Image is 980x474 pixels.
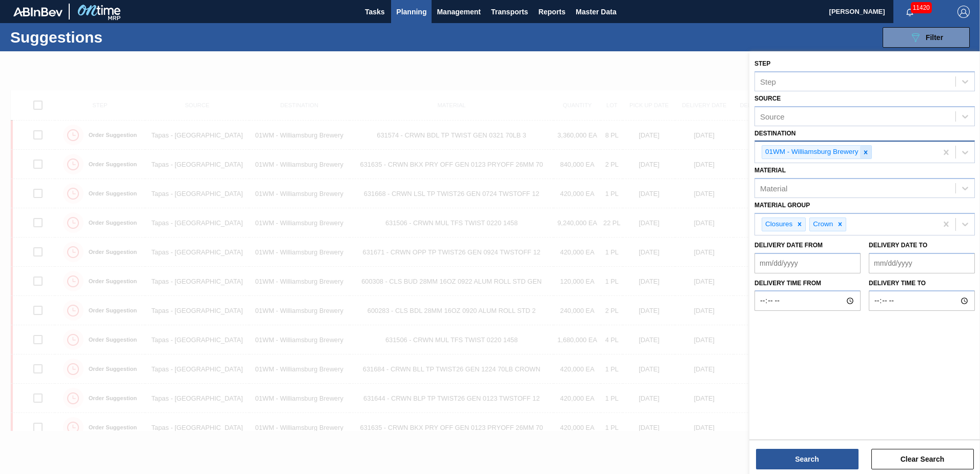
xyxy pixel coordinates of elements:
span: Master Data [576,6,616,18]
span: 11420 [911,2,932,13]
span: Filter [926,33,943,42]
label: Material Group [754,202,810,209]
div: Material [760,184,787,193]
label: Delivery time from [754,276,861,291]
span: Planning [396,6,426,18]
input: mm/dd/yyyy [869,253,975,273]
input: mm/dd/yyyy [754,253,861,273]
button: Notifications [893,5,926,19]
label: Delivery Date to [869,242,927,249]
label: Delivery time to [869,276,975,291]
button: Filter [883,27,970,48]
img: Logout [957,6,970,18]
div: 01WM - Williamsburg Brewery [762,146,860,159]
span: Management [437,6,481,18]
label: Destination [754,130,795,137]
span: Transports [491,6,528,18]
label: Source [754,95,781,102]
div: Source [760,112,785,121]
label: Delivery Date from [754,242,823,249]
h1: Suggestions [10,31,192,43]
label: Material [754,167,786,174]
div: Step [760,77,776,86]
div: Crown [810,218,834,231]
span: Reports [538,6,565,18]
label: Step [754,60,770,67]
span: Tasks [363,6,386,18]
img: TNhmsLtSVTkK8tSr43FrP2fwEKptu5GPRR3wAAAABJRU5ErkJggg== [13,7,63,16]
div: Closures [762,218,794,231]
